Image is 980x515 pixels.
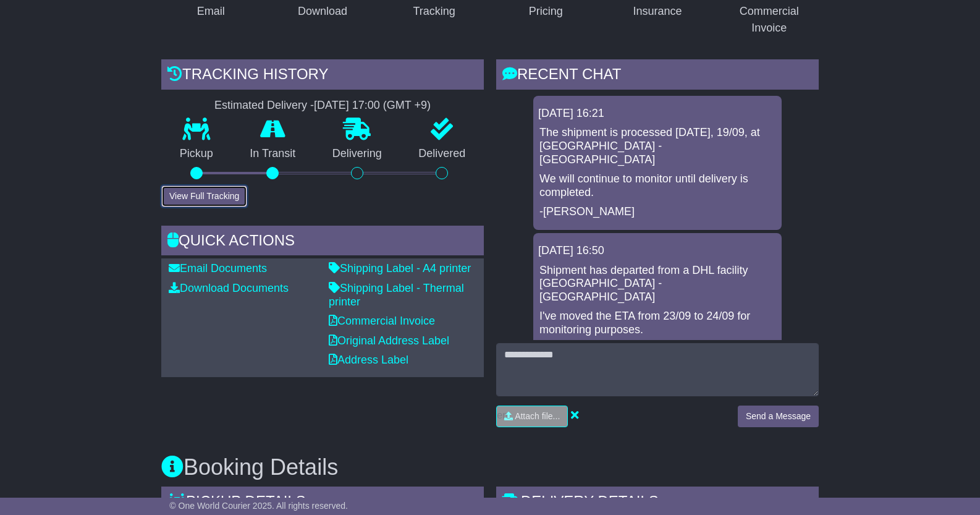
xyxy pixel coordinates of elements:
a: Commercial Invoice [329,315,435,327]
div: Tracking history [161,59,484,93]
p: I've moved the ETA from 23/09 to 24/09 for monitoring purposes. [539,310,775,336]
button: Send a Message [738,406,819,427]
a: Address Label [329,354,408,366]
div: Tracking [413,3,455,20]
p: Shipment has departed from a DHL facility [GEOGRAPHIC_DATA] - [GEOGRAPHIC_DATA] [539,264,775,304]
div: Commercial Invoice [727,3,811,36]
span: © One World Courier 2025. All rights reserved. [169,501,348,511]
p: The shipment is processed [DATE], 19/09, at [GEOGRAPHIC_DATA] - [GEOGRAPHIC_DATA] [539,126,775,166]
p: Delivered [400,147,484,161]
button: View Full Tracking [161,185,247,207]
div: Pricing [529,3,563,20]
a: Download Documents [169,282,289,294]
div: [DATE] 17:00 (GMT +9) [314,99,431,113]
div: Email [197,3,225,20]
p: -[PERSON_NAME] [539,205,775,219]
div: Estimated Delivery - [161,99,484,113]
p: Delivering [314,147,400,161]
p: In Transit [232,147,315,161]
div: RECENT CHAT [496,59,819,93]
a: Shipping Label - Thermal printer [329,282,464,308]
div: Insurance [633,3,682,20]
div: [DATE] 16:50 [538,244,777,258]
h3: Booking Details [161,455,819,480]
div: Download [298,3,347,20]
div: Quick Actions [161,226,484,259]
p: We will continue to monitor until delivery is completed. [539,172,775,199]
a: Email Documents [169,262,267,275]
div: [DATE] 16:21 [538,107,777,121]
a: Original Address Label [329,334,449,347]
a: Shipping Label - A4 printer [329,262,471,275]
p: Pickup [161,147,232,161]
